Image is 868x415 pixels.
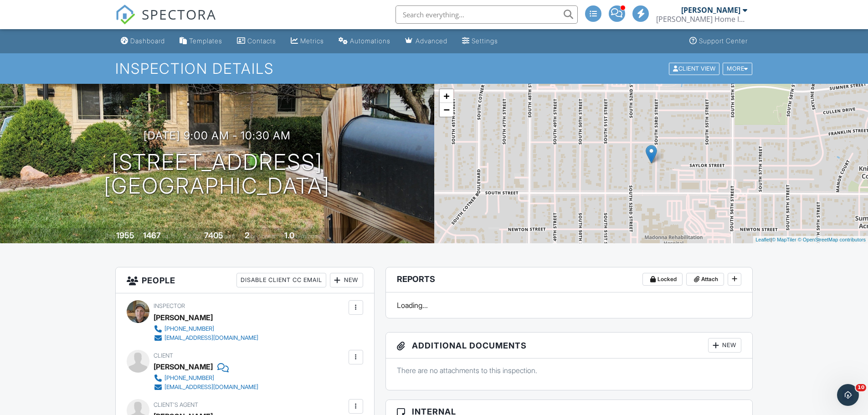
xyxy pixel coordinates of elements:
a: Dashboard [117,33,169,50]
span: sq.ft. [225,233,236,240]
div: | [753,236,868,244]
img: The Best Home Inspection Software - Spectora [115,5,135,25]
div: Support Center [699,37,748,45]
h1: [STREET_ADDRESS] [GEOGRAPHIC_DATA] [104,150,330,199]
span: Lot Size [184,233,203,240]
span: Inspector [154,302,185,309]
span: Built [105,233,115,240]
div: [PERSON_NAME] [154,360,213,374]
span: bathrooms [296,233,322,240]
span: bedrooms [251,233,276,240]
div: Client View [669,62,719,75]
h3: People [116,267,374,293]
div: New [330,273,363,287]
p: There are no attachments to this inspection. [397,365,742,375]
a: SPECTORA [115,12,216,31]
div: Contacts [247,37,276,45]
div: [PERSON_NAME] [154,311,213,324]
div: New [708,338,741,353]
div: 2 [245,231,249,240]
a: © MapTiler [772,237,796,242]
a: Leaflet [755,237,770,242]
span: 10 [856,384,866,391]
div: [EMAIL_ADDRESS][DOMAIN_NAME] [164,334,258,342]
div: Advanced [416,37,447,45]
span: SPECTORA [142,5,216,24]
span: Client's Agent [154,401,198,408]
div: 1.0 [284,231,294,240]
div: Metrics [300,37,324,45]
h1: Inspection Details [115,61,753,77]
a: [PHONE_NUMBER] [154,324,258,333]
a: [EMAIL_ADDRESS][DOMAIN_NAME] [154,383,258,392]
div: 7405 [204,231,223,240]
a: Contacts [233,33,280,50]
div: [PERSON_NAME] [681,5,740,15]
div: 1955 [116,231,134,240]
div: Templates [189,37,222,45]
span: Client [154,352,173,359]
a: Support Center [686,33,751,50]
a: Settings [458,33,502,50]
input: Search everything... [395,5,578,24]
a: Advanced [401,33,451,50]
a: [PHONE_NUMBER] [154,374,258,383]
div: Weber Home Inspections [656,15,747,24]
div: Disable Client CC Email [236,273,326,287]
div: Automations [350,37,390,45]
a: Zoom in [440,89,453,103]
a: Templates [176,33,226,50]
a: Zoom out [440,103,453,117]
a: [EMAIL_ADDRESS][DOMAIN_NAME] [154,333,258,343]
h3: [DATE] 9:00 am - 10:30 am [144,129,291,142]
div: [PHONE_NUMBER] [164,325,214,333]
div: Settings [472,37,498,45]
a: © OpenStreetMap contributors [798,237,866,242]
div: [EMAIL_ADDRESS][DOMAIN_NAME] [164,384,258,391]
span: sq. ft. [162,233,175,240]
div: Dashboard [130,37,165,45]
a: Client View [668,65,722,72]
div: 1467 [143,231,161,240]
a: Metrics [287,33,328,50]
div: More [723,62,752,75]
iframe: Intercom live chat [837,384,859,406]
h3: Additional Documents [386,333,753,359]
a: Automations (Advanced) [335,33,394,50]
div: [PHONE_NUMBER] [164,374,214,382]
